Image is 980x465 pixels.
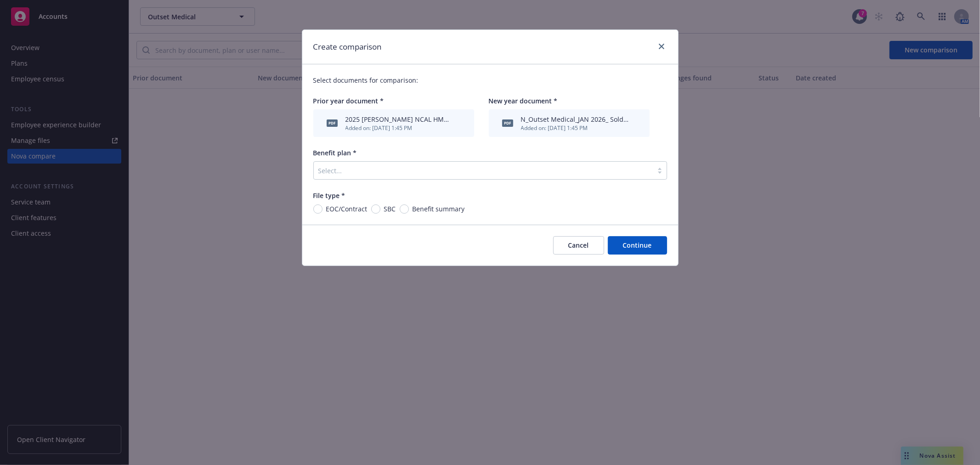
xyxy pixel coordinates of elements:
span: File type * [313,191,346,200]
input: Benefit summary [400,204,409,214]
input: SBC [371,204,380,214]
h1: Create comparison [313,41,382,53]
button: archive file [458,119,465,128]
a: close [656,41,667,52]
button: archive file [633,119,640,128]
input: EOC/Contract [313,204,323,214]
button: Cancel [553,236,604,255]
span: SBC [384,204,396,214]
div: 2025 [PERSON_NAME] NCAL HMO SBC Outset.pdf [346,114,454,124]
span: New year document * [489,96,558,105]
span: pdf [502,119,513,126]
span: Benefit summary [413,204,465,214]
span: pdf [327,119,338,126]
div: Added on: [DATE] 1:45 PM [346,124,454,132]
button: Continue [608,236,667,255]
span: Benefit plan * [313,148,357,157]
span: EOC/Contract [326,204,368,214]
p: Select documents for comparison: [313,75,667,85]
span: Prior year document * [313,96,384,105]
div: Added on: [DATE] 1:45 PM [521,124,629,132]
div: N_Outset Medical_JAN 2026_ Sold SBS_715817.pdf [521,114,629,124]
